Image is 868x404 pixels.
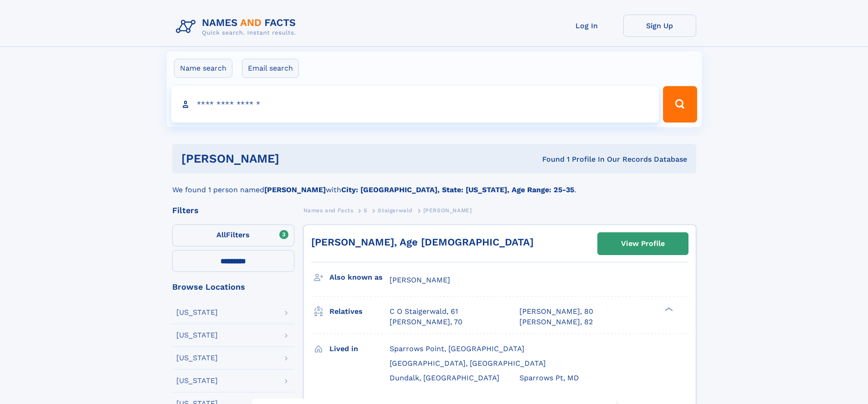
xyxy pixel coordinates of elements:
[176,354,218,362] div: [US_STATE]
[390,317,462,327] a: [PERSON_NAME], 70
[172,206,294,215] div: Filters
[172,15,303,39] img: Logo Names and Facts
[311,236,534,248] a: [PERSON_NAME], Age [DEMOGRAPHIC_DATA]
[623,15,696,37] a: Sign Up
[550,15,623,37] a: Log In
[390,276,450,284] span: [PERSON_NAME]
[176,377,218,384] div: [US_STATE]
[329,341,390,357] h3: Lived in
[390,307,458,317] a: C O Staigerwald, 61
[423,207,472,214] span: [PERSON_NAME]
[172,283,294,291] div: Browse Locations
[329,304,390,319] h3: Relatives
[364,207,368,214] span: S
[264,185,326,194] b: [PERSON_NAME]
[242,59,299,78] label: Email search
[390,359,546,368] span: [GEOGRAPHIC_DATA], [GEOGRAPHIC_DATA]
[390,373,499,382] span: Dundalk, [GEOGRAPHIC_DATA]
[378,205,413,216] a: Staigerwald
[519,307,593,317] a: [PERSON_NAME], 80
[378,207,413,214] span: Staigerwald
[663,307,673,312] div: ❯
[171,86,659,123] input: search input
[172,225,294,246] label: Filters
[172,174,696,195] div: We found 1 person named with .
[176,332,218,339] div: [US_STATE]
[519,373,579,382] span: Sparrows Pt, MD
[329,270,390,285] h3: Also known as
[341,185,574,194] b: City: [GEOGRAPHIC_DATA], State: [US_STATE], Age Range: 25-35
[390,344,524,353] span: Sparrows Point, [GEOGRAPHIC_DATA]
[663,86,697,123] button: Search Button
[181,153,411,164] h1: [PERSON_NAME]
[216,230,226,239] span: All
[598,233,688,255] a: View Profile
[303,205,354,216] a: Names and Facts
[519,317,593,327] a: [PERSON_NAME], 82
[174,59,232,78] label: Name search
[411,154,687,164] div: Found 1 Profile In Our Records Database
[364,205,368,216] a: S
[621,233,665,254] div: View Profile
[176,309,218,316] div: [US_STATE]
